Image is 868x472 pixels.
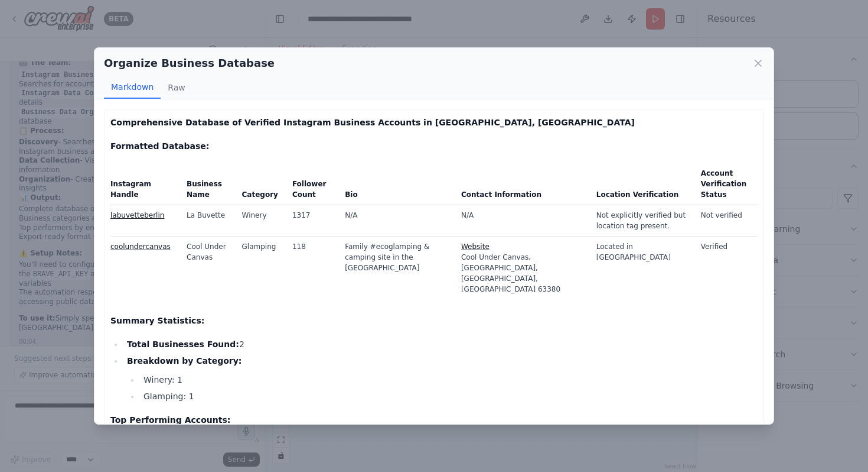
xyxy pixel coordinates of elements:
strong: Comprehensive Database of Verified Instagram Business Accounts in [GEOGRAPHIC_DATA], [GEOGRAPHIC_... [110,118,635,127]
li: 2 [123,337,758,351]
td: N/A [338,205,454,236]
td: Not verified [694,205,758,236]
a: labuvetteberlin [110,211,164,219]
strong: Breakdown by Category: [127,356,242,366]
td: N/A [454,205,589,236]
td: 118 [285,236,338,299]
th: Business Name [180,167,234,205]
strong: Top Performing Accounts: [110,415,230,425]
td: Winery [235,205,285,236]
th: Instagram Handle [110,167,180,205]
td: Cool Under Canvas, [GEOGRAPHIC_DATA], [GEOGRAPHIC_DATA], [GEOGRAPHIC_DATA] 63380 [454,236,589,299]
td: La Buvette [180,205,234,236]
strong: Summary Statistics: [110,316,204,325]
td: 1317 [285,205,338,236]
li: Glamping: 1 [140,389,758,403]
li: Winery: 1 [140,373,758,387]
td: Verified [694,236,758,299]
th: Location Verification [589,167,694,205]
th: Follower Count [285,167,338,205]
button: Raw [161,76,192,99]
th: Contact Information [454,167,589,205]
strong: Formatted Database: [110,141,209,151]
th: Category [235,167,285,205]
strong: Total Businesses Found: [127,340,239,349]
td: Glamping [235,236,285,299]
th: Bio [338,167,454,205]
h2: Organize Business Database [104,55,275,72]
th: Account Verification Status [694,167,758,205]
button: Markdown [104,76,161,99]
td: Not explicitly verified but location tag present. [589,205,694,236]
a: coolundercanvas [110,243,171,251]
a: Website [461,243,490,251]
td: Cool Under Canvas [180,236,234,299]
td: Located in [GEOGRAPHIC_DATA] [589,236,694,299]
td: Family #ecoglamping & camping site in the [GEOGRAPHIC_DATA] [338,236,454,299]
